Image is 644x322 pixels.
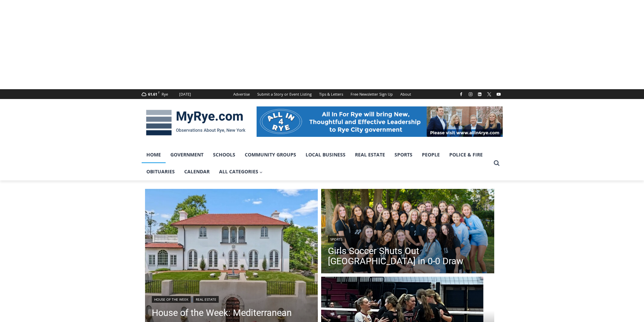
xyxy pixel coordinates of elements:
a: About [397,89,415,99]
a: Girls Soccer Shuts Out [GEOGRAPHIC_DATA] in 0-0 Draw [328,246,487,266]
a: Instagram [467,90,475,98]
a: Facebook [457,90,465,98]
a: Local Business [301,146,350,163]
span: F [158,91,160,94]
a: House of the Week [152,296,191,303]
div: Rye [162,91,168,97]
a: Obituaries [142,163,180,180]
a: All Categories [214,163,268,180]
div: [DATE] [179,91,191,97]
a: Read More Girls Soccer Shuts Out Eastchester in 0-0 Draw [321,189,494,275]
a: Tips & Letters [315,89,347,99]
a: Sports [328,236,345,243]
nav: Secondary Navigation [230,89,415,99]
a: Real Estate [193,296,219,303]
a: Schools [208,146,240,163]
div: | [152,295,311,303]
a: Free Newsletter Sign Up [347,89,397,99]
img: (PHOTO: The Rye Girls Soccer team after their 0-0 draw vs. Eastchester on September 9, 2025. Cont... [321,189,494,275]
a: Linkedin [476,90,484,98]
a: Police & Fire [445,146,487,163]
a: Home [142,146,166,163]
a: People [417,146,445,163]
a: Real Estate [350,146,390,163]
span: All Categories [219,168,263,175]
a: Calendar [180,163,214,180]
a: Community Groups [240,146,301,163]
img: All in for Rye [257,106,503,137]
a: YouTube [495,90,503,98]
span: 61.61 [148,92,157,97]
a: Government [166,146,208,163]
button: View Search Form [491,157,503,169]
a: X [485,90,493,98]
img: MyRye.com [142,105,250,140]
a: Submit a Story or Event Listing [254,89,315,99]
nav: Primary Navigation [142,146,491,180]
a: Sports [390,146,417,163]
a: Advertise [230,89,254,99]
